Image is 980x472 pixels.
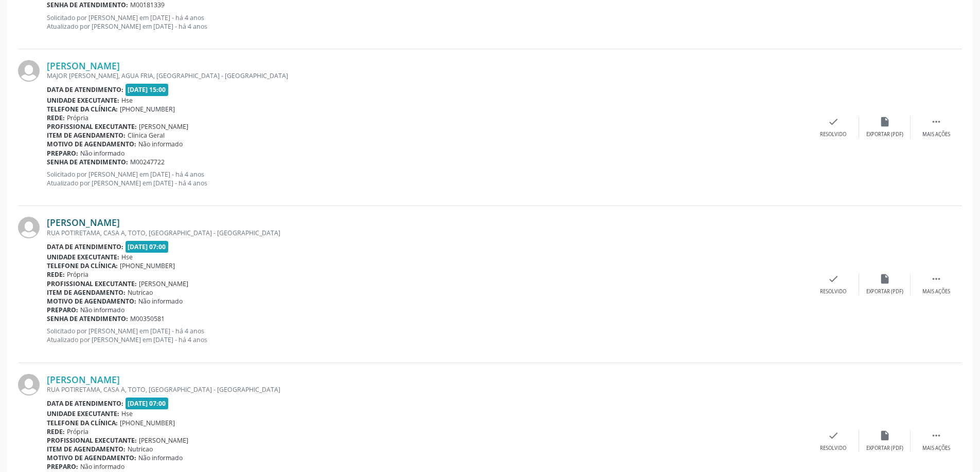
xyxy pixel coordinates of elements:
b: Telefone da clínica: [47,105,118,114]
b: Preparo: [47,306,78,314]
b: Unidade executante: [47,96,119,105]
b: Motivo de agendamento: [47,140,136,148]
i: insert_drive_file [879,116,890,127]
i: check [828,116,839,127]
div: Exportar (PDF) [866,445,903,452]
span: Não informado [138,297,183,306]
div: Resolvido [820,131,846,138]
img: img [18,374,40,395]
b: Senha de atendimento: [47,1,128,9]
span: Não informado [80,462,124,471]
span: [DATE] 07:00 [126,398,169,409]
b: Unidade executante: [47,409,119,418]
b: Preparo: [47,462,78,471]
i:  [931,430,942,441]
span: Não informado [138,454,183,462]
span: Não informado [80,149,124,158]
span: Não informado [80,306,124,314]
span: Própria [67,114,88,122]
span: Hse [121,96,133,105]
div: Resolvido [820,445,846,452]
span: M00181339 [130,1,165,9]
a: [PERSON_NAME] [47,60,120,71]
b: Item de agendamento: [47,288,126,297]
b: Senha de atendimento: [47,158,128,166]
span: [PERSON_NAME] [139,436,188,445]
p: Solicitado por [PERSON_NAME] em [DATE] - há 4 anos Atualizado por [PERSON_NAME] em [DATE] - há 4 ... [47,170,808,187]
span: Nutricao [128,288,153,297]
span: Hse [121,253,133,261]
b: Telefone da clínica: [47,419,118,427]
b: Data de atendimento: [47,85,123,94]
i:  [931,116,942,127]
b: Senha de atendimento: [47,314,128,323]
div: Resolvido [820,288,846,295]
div: RUA POTIRETAMA, CASA A, TOTO, [GEOGRAPHIC_DATA] - [GEOGRAPHIC_DATA] [47,385,808,394]
b: Rede: [47,427,65,436]
i: insert_drive_file [879,273,890,285]
img: img [18,217,40,238]
b: Preparo: [47,149,78,158]
span: M00350581 [130,314,165,323]
b: Profissional executante: [47,122,137,131]
span: [PERSON_NAME] [139,279,188,288]
b: Profissional executante: [47,279,137,288]
span: [PHONE_NUMBER] [120,105,175,114]
span: [DATE] 07:00 [126,241,169,253]
b: Rede: [47,114,65,122]
p: Solicitado por [PERSON_NAME] em [DATE] - há 4 anos Atualizado por [PERSON_NAME] em [DATE] - há 4 ... [47,327,808,344]
div: RUA POTIRETAMA, CASA A, TOTO, [GEOGRAPHIC_DATA] - [GEOGRAPHIC_DATA] [47,229,808,237]
b: Telefone da clínica: [47,261,118,270]
div: Mais ações [922,131,950,138]
span: Própria [67,427,88,436]
span: Não informado [138,140,183,148]
b: Unidade executante: [47,253,119,261]
i: check [828,430,839,441]
div: Exportar (PDF) [866,288,903,295]
b: Item de agendamento: [47,131,126,140]
b: Item de agendamento: [47,445,126,454]
span: Clinica Geral [128,131,165,140]
span: Nutricao [128,445,153,454]
i: insert_drive_file [879,430,890,441]
span: Hse [121,409,133,418]
b: Motivo de agendamento: [47,297,136,306]
span: M00247722 [130,158,165,166]
div: Mais ações [922,288,950,295]
span: [PHONE_NUMBER] [120,419,175,427]
i: check [828,273,839,285]
span: [DATE] 15:00 [126,84,169,96]
span: [PERSON_NAME] [139,122,188,131]
span: Própria [67,270,88,279]
b: Motivo de agendamento: [47,454,136,462]
div: MAJOR [PERSON_NAME], AGUA FRIA, [GEOGRAPHIC_DATA] - [GEOGRAPHIC_DATA] [47,71,808,80]
b: Profissional executante: [47,436,137,445]
div: Mais ações [922,445,950,452]
img: img [18,60,40,82]
span: [PHONE_NUMBER] [120,261,175,270]
div: Exportar (PDF) [866,131,903,138]
b: Rede: [47,270,65,279]
b: Data de atendimento: [47,242,123,251]
i:  [931,273,942,285]
p: Solicitado por [PERSON_NAME] em [DATE] - há 4 anos Atualizado por [PERSON_NAME] em [DATE] - há 4 ... [47,13,808,31]
a: [PERSON_NAME] [47,217,120,228]
b: Data de atendimento: [47,399,123,408]
a: [PERSON_NAME] [47,374,120,385]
